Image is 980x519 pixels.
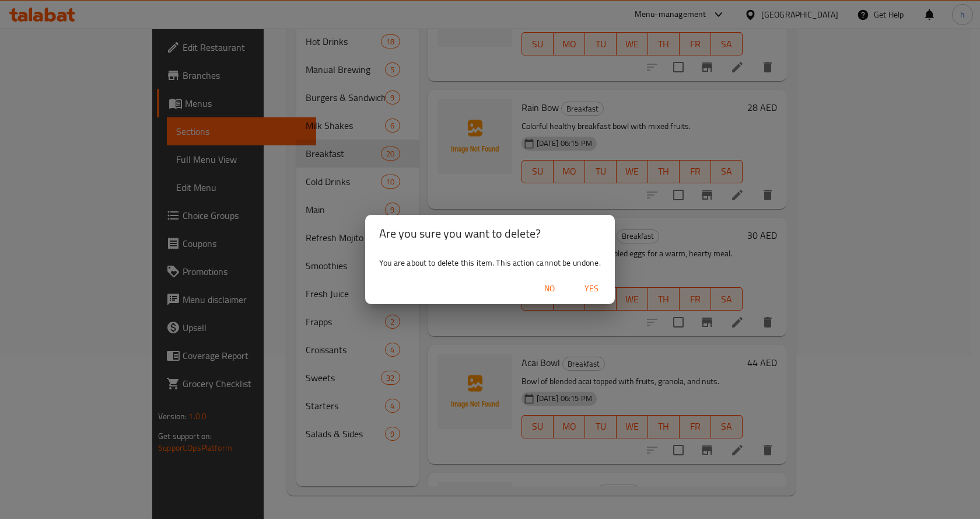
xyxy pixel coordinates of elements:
[535,281,563,296] span: No
[379,224,601,243] h2: Are you sure you want to delete?
[577,281,605,296] span: Yes
[531,278,568,299] button: No
[573,278,610,299] button: Yes
[365,252,615,273] div: You are about to delete this item. This action cannot be undone.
